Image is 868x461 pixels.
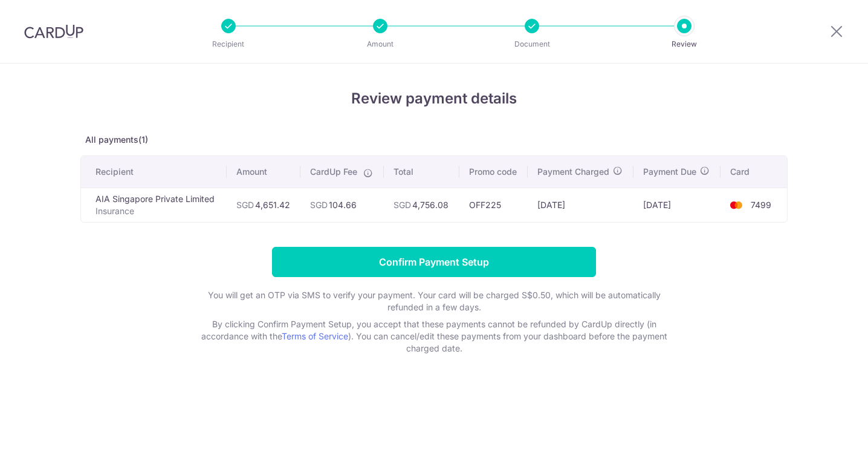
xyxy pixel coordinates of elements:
p: Document [487,38,577,50]
p: All payments(1) [80,134,788,146]
th: Total [384,156,459,188]
td: 4,651.42 [227,188,301,222]
td: 4,756.08 [384,188,459,222]
span: Payment Charged [537,166,609,178]
span: SGD [394,200,411,210]
td: OFF225 [459,188,528,222]
h4: Review payment details [80,88,788,110]
td: [DATE] [633,188,721,222]
span: SGD [236,200,254,210]
td: 104.66 [300,188,384,222]
span: SGD [310,200,328,210]
p: Amount [335,38,425,50]
span: 7499 [751,200,771,210]
td: AIA Singapore Private Limited [81,188,227,222]
span: Payment Due [643,166,696,178]
td: [DATE] [528,188,634,222]
img: <span class="translation_missing" title="translation missing: en.account_steps.new_confirm_form.b... [724,198,748,212]
p: By clicking Confirm Payment Setup, you accept that these payments cannot be refunded by CardUp di... [192,318,676,355]
th: Recipient [81,156,227,188]
p: Recipient [184,38,273,50]
img: CardUp [24,24,83,39]
p: You will get an OTP via SMS to verify your payment. Your card will be charged S$0.50, which will ... [192,289,676,313]
span: CardUp Fee [310,166,357,178]
th: Amount [227,156,301,188]
input: Confirm Payment Setup [272,247,596,277]
p: Insurance [96,205,217,217]
th: Card [721,156,787,188]
a: Terms of Service [282,331,348,341]
th: Promo code [459,156,528,188]
p: Review [640,38,729,50]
